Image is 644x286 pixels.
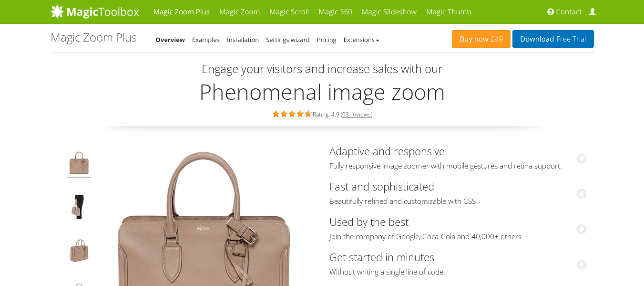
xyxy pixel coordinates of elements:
span: Free Trial [554,35,586,43]
div: Rating: 4.9 ( ) [51,108,594,119]
a: Installation [227,35,259,44]
a: Pricing [317,35,337,44]
h2: Phenomenal image zoom [51,80,594,104]
img: Product image zoom example [67,151,91,178]
a: Buy now£49 [452,30,511,48]
h1: Magic Zoom Plus [51,31,137,43]
span: Contact [556,7,582,17]
span: £49 [489,35,503,43]
img: jQuery image zoom example [67,239,91,265]
span: Without writing a single line of code. [329,267,587,277]
img: JavaScript image zoom example [67,195,91,222]
h3: Engage your visitors and increase sales with our [53,63,592,75]
a: 63 reviews [342,110,371,118]
a: Examples [192,35,220,44]
span: Join the company of Google, Coca-Cola and 40,000+ others [329,232,587,242]
img: MagicToolbox.com - Image tools for your website [51,4,139,19]
a: Used by the bestJoin the company of Google, Coca-Cola and 40,000+ others [329,214,587,242]
a: Overview [156,35,185,44]
a: Get started in minutesWithout writing a single line of code. [329,250,587,277]
a: Adaptive and responsiveFully responsive image zoomer with mobile gestures and retina support. [329,144,587,171]
span: Fully responsive image zoomer with mobile gestures and retina support. [329,161,587,171]
a: Fast and sophisticatedBeautifully refined and customizable with CSS [329,179,587,206]
span: Beautifully refined and customizable with CSS [329,197,587,206]
a: Settings wizard [266,35,310,44]
a: Extensions [344,35,379,44]
a: DownloadFree Trial [512,30,593,48]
